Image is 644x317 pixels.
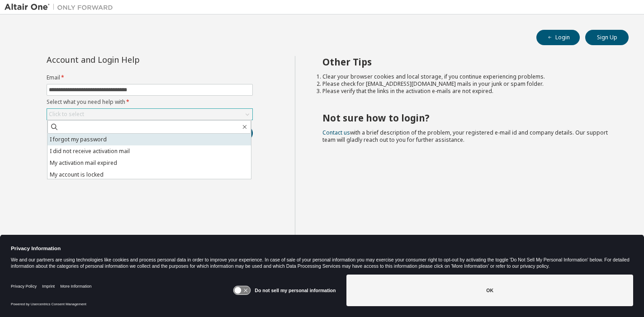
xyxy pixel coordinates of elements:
div: Click to select [47,109,252,120]
button: Login [536,30,580,45]
div: Click to select [49,111,84,118]
label: Email [47,74,253,81]
h2: Not sure how to login? [322,112,613,124]
a: Contact us [322,129,350,136]
li: Please check for [EMAIL_ADDRESS][DOMAIN_NAME] mails in your junk or spam folder. [322,80,613,88]
span: with a brief description of the problem, your registered e-mail id and company details. Our suppo... [322,129,608,144]
li: Please verify that the links in the activation e-mails are not expired. [322,88,613,95]
div: Account and Login Help [47,56,212,63]
img: Altair One [5,3,118,12]
button: Sign Up [585,30,629,45]
li: Clear your browser cookies and local storage, if you continue experiencing problems. [322,73,613,80]
label: Select what you need help with [47,98,253,106]
li: I forgot my password [47,134,251,145]
h2: Other Tips [322,56,613,68]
